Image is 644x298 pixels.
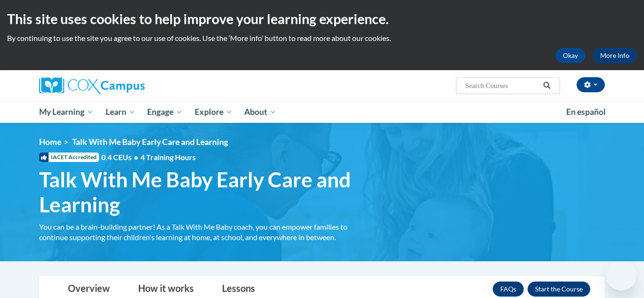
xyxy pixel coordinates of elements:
a: FAQs [493,282,524,297]
a: My Learning [33,101,99,123]
input: Search Courses [464,80,540,91]
iframe: Button to launch messaging window [606,260,636,290]
span: En español [566,107,606,117]
a: Cox Campus [39,77,218,94]
div: Main menu [25,101,619,123]
a: En español [560,102,612,122]
span: 4 Training Hours [140,153,196,161]
a: About [239,101,283,123]
span: Learn [106,106,135,118]
a: Engage [141,101,189,123]
span: Talk With Me Baby Early Care and Learning [72,137,228,147]
span: 0.4 CEUs [101,152,196,162]
span: IACET Accredited [39,153,99,162]
h2: This site uses cookies to help improve your learning experience. [7,9,637,28]
span: Engage [147,106,182,118]
span: Explore [195,106,232,118]
div: You can be a brain-building partner! As a Talk With Me Baby coach, you can empower families to co... [39,222,364,242]
p: By continuing to use the site you agree to our use of cookies. Use the ‘More info’ button to read... [7,33,637,43]
span: • [134,153,138,161]
button: Account Settings [577,77,605,92]
button: Okay [555,48,586,63]
button: Enroll [528,282,590,297]
button: Search [540,80,554,91]
span: My Learning [39,106,93,118]
a: Explore [189,101,239,123]
a: Home [39,137,61,147]
img: Cox Campus [39,77,145,94]
a: Learn [99,101,141,123]
span: Talk With Me Baby Early Care and Learning [39,167,364,217]
span: About [244,106,276,118]
a: More Info [593,48,637,63]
